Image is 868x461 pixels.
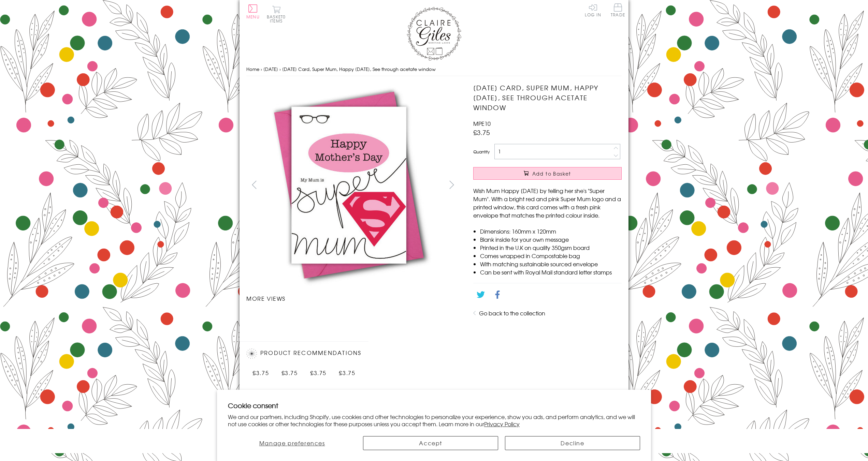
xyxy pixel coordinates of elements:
a: Privacy Policy [484,420,520,428]
a: [DATE] [263,66,278,72]
span: 0 items [270,14,286,24]
span: £3.75 [252,369,269,377]
p: Wish Mum Happy [DATE] by telling her she's "Super Mum". With a bright red and pink Super Mum logo... [473,187,622,219]
li: Carousel Page 1 (Current Slide) [246,309,300,324]
span: Manage preferences [259,439,325,447]
span: Trade [611,3,625,17]
img: Claire Giles Greetings Cards [407,7,461,61]
nav: breadcrumbs [246,62,622,76]
a: Mother's Day Card, Pink Spirals, Happy Mother's Day, See through acetate window £3.75 [246,363,275,377]
li: Comes wrapped in Compostable bag [480,252,622,260]
li: Carousel Page 2 [300,309,353,324]
a: Trade [611,3,625,18]
li: With matching sustainable sourced envelope [480,260,622,268]
li: Blank inside for your own message [480,235,622,243]
a: Home [246,66,259,72]
span: Add to Basket [532,170,571,177]
p: We and our partners, including Shopify, use cookies and other technologies to personalize your ex... [228,413,640,428]
button: Add to Basket [473,167,622,180]
li: Dimensions: 160mm x 120mm [480,227,622,235]
a: Mother's Day Card, Triangles in an oval, See through acetate window £3.75 [304,363,333,377]
li: Can be sent with Royal Mail standard letter stamps [480,268,622,276]
span: › [279,66,281,72]
h2: Cookie consent [228,401,640,410]
ul: Carousel Pagination [246,309,460,324]
h3: More views [246,294,460,302]
a: Mother's Day Card, Number 1, Happy Mother's Day, See through acetate window £3.75 [333,363,361,377]
a: Go back to the collection [479,309,545,317]
button: Menu [246,4,260,19]
li: Carousel Page 4 [406,309,460,324]
a: Mother's Day Card, Globe, best mum, See through acetate window £3.75 [275,363,304,377]
span: › [261,66,262,72]
h2: Product recommendations [246,348,362,359]
a: Log In [585,3,601,17]
h1: [DATE] Card, Super Mum, Happy [DATE], See through acetate window [473,83,622,112]
button: next [444,177,460,192]
button: Manage preferences [228,436,356,450]
span: Menu [246,14,260,20]
span: £3.75 [310,369,327,377]
li: Printed in the U.K on quality 350gsm board [480,243,622,252]
img: Mother's Day Card, Super Mum, Happy Mother's Day, See through acetate window [246,83,451,287]
button: Decline [505,436,640,450]
img: Mother's Day Card, Super Mum, Happy Mother's Day, See through acetate window [460,83,664,287]
button: Accept [363,436,498,450]
button: Basket0 items [267,5,286,23]
span: £3.75 [281,369,298,377]
span: MPE10 [473,119,491,128]
span: £3.75 [339,369,355,377]
li: Carousel Page 3 [353,309,406,324]
label: Quantity [473,149,490,155]
button: prev [246,177,262,192]
span: [DATE] Card, Super Mum, Happy [DATE], See through acetate window [282,66,436,72]
span: £3.75 [473,128,490,137]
